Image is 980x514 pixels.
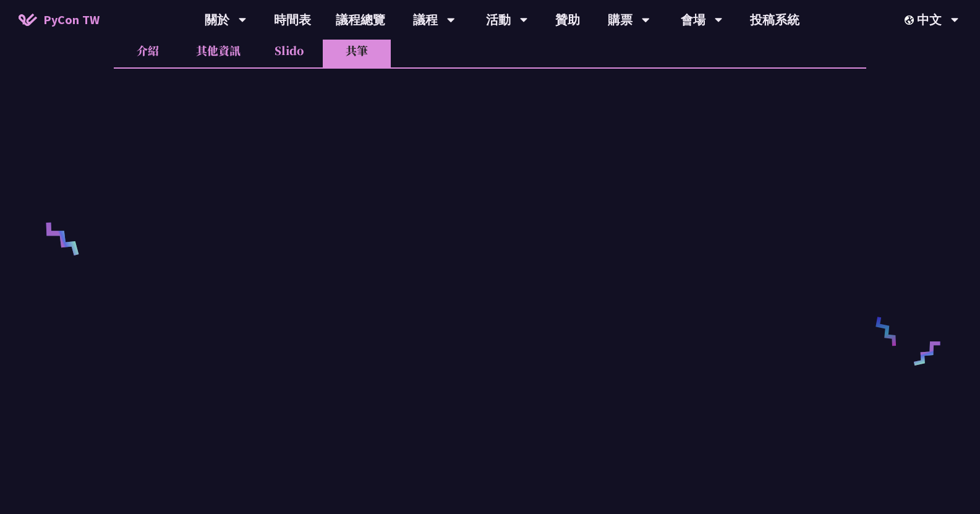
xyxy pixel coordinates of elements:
span: PyCon TW [43,11,100,29]
img: Locale Icon [905,15,917,25]
li: 其他資訊 [182,33,255,67]
li: Slido [255,33,323,67]
a: PyCon TW [6,4,112,35]
li: 介紹 [114,33,182,67]
img: Home icon of PyCon TW 2025 [19,14,37,26]
li: 共筆 [323,33,391,67]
